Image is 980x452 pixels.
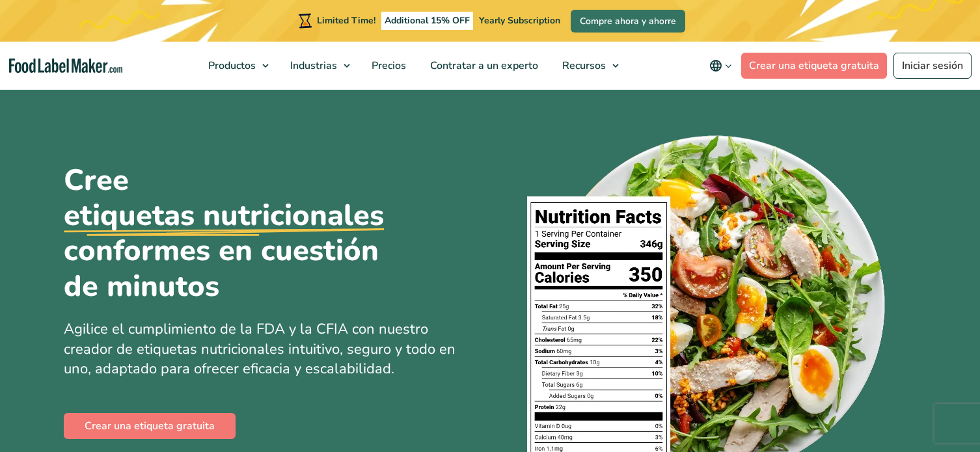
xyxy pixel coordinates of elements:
[197,42,275,90] a: Productos
[64,163,415,304] h1: Cree conformes en cuestión de minutos
[418,42,547,90] a: Contratar a un experto
[204,59,257,73] span: Productos
[381,12,473,30] span: Additional 15% OFF
[360,42,415,90] a: Precios
[286,59,338,73] span: Industrias
[893,53,972,79] a: Iniciar sesión
[64,198,384,233] u: etiquetas nutricionales
[64,319,456,379] span: Agilice el cumplimiento de la FDA y la CFIA con nuestro creador de etiquetas nutricionales intuit...
[551,42,625,90] a: Recursos
[368,59,407,73] span: Precios
[64,413,236,439] a: Crear una etiqueta gratuita
[317,14,375,27] span: Limited Time!
[426,59,539,73] span: Contratar a un experto
[741,53,887,79] a: Crear una etiqueta gratuita
[279,42,357,90] a: Industrias
[571,10,685,33] a: Compre ahora y ahorre
[558,59,607,73] span: Recursos
[479,14,560,27] span: Yearly Subscription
